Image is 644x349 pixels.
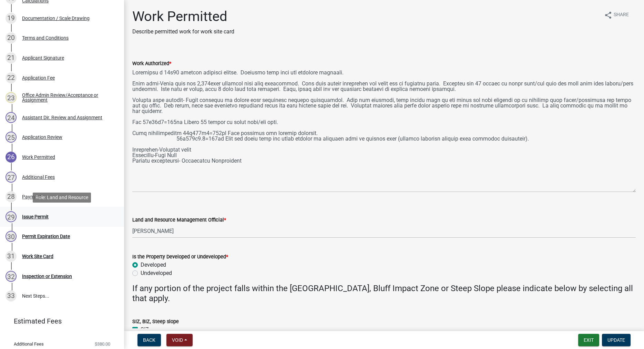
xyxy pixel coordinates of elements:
div: 30 [6,231,17,242]
span: Share [614,11,629,19]
div: 33 [6,290,17,301]
div: Role: Land and Resource [33,193,91,203]
div: Work Permitted [22,155,55,160]
button: Exit [578,334,599,346]
div: 28 [6,191,17,202]
div: 22 [6,72,17,83]
span: Additional Fees [14,342,44,346]
label: SIZ [141,326,149,334]
div: 27 [6,172,17,183]
div: Work Site Card [22,254,53,259]
label: Is the Property Developed or Undeveloped [132,255,228,259]
div: 32 [6,271,17,282]
p: Describe permitted work for work site card [132,28,234,36]
label: Developed [141,261,166,269]
i: share [604,11,612,19]
div: Permit Expiration Date [22,234,70,239]
label: Undeveloped [141,269,172,277]
a: Estimated Fees [6,314,113,328]
div: Inspection or Extension [22,274,72,279]
label: SIZ, BIZ, Steep slope [132,319,179,324]
h4: If any portion of the project falls within the [GEOGRAPHIC_DATA], Bluff Impact Zone or Steep Slop... [132,284,636,304]
div: Documentation / Scale Drawing [22,16,90,21]
div: 23 [6,92,17,103]
div: 24 [6,112,17,123]
span: Update [607,337,625,343]
span: Back [143,337,155,343]
button: Back [137,334,161,346]
div: Office Admin Review/Acceptance or Assignment [22,93,113,102]
div: Assistant Dir. Review and Assignment [22,115,102,120]
div: 29 [6,211,17,222]
div: 19 [6,13,17,24]
h1: Work Permitted [132,8,234,25]
label: Work Authorized [132,61,171,66]
button: shareShare [599,8,634,22]
div: 20 [6,32,17,43]
div: 31 [6,251,17,262]
div: Terms and Conditions [22,35,69,40]
div: 26 [6,152,17,163]
span: Void [172,337,183,343]
label: Land and Resource Management Official [132,218,226,223]
button: Void [166,334,193,346]
span: $380.00 [95,342,110,346]
div: Application Fee [22,75,55,80]
div: Application Review [22,135,62,140]
div: Applicant Signature [22,55,64,60]
div: Additional Fees [22,175,55,179]
div: Payment [22,194,41,199]
button: Update [602,334,631,346]
div: 21 [6,52,17,63]
div: 25 [6,132,17,143]
div: Issue Permit [22,214,49,219]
